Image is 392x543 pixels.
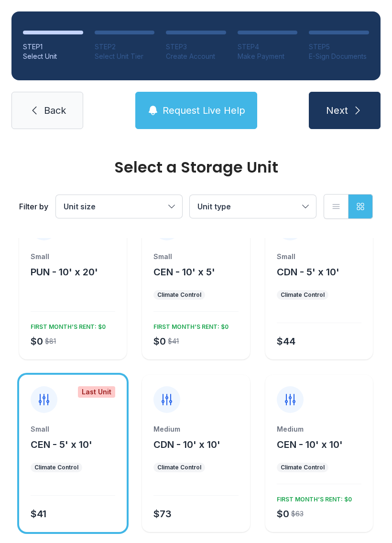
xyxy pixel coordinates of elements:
[238,42,298,52] div: STEP 4
[153,438,220,451] button: CDN - 10' x 10'
[281,291,325,299] div: Climate Control
[45,337,56,346] div: $81
[23,52,83,61] div: Select Unit
[153,252,238,261] div: Small
[277,439,343,450] span: CEN - 10' x 10'
[153,507,172,521] div: $73
[326,104,348,117] span: Next
[309,42,369,52] div: STEP 5
[64,202,96,211] span: Unit size
[281,464,325,471] div: Climate Control
[238,52,298,61] div: Make Payment
[31,507,46,521] div: $41
[27,319,106,331] div: FIRST MONTH’S RENT: $0
[95,52,155,61] div: Select Unit Tier
[166,52,226,61] div: Create Account
[157,464,201,471] div: Climate Control
[153,335,166,348] div: $0
[277,265,339,279] button: CDN - 5' x 10'
[31,252,115,261] div: Small
[44,104,66,117] span: Back
[153,424,238,434] div: Medium
[31,335,43,348] div: $0
[309,52,369,61] div: E-Sign Documents
[19,201,48,212] div: Filter by
[23,42,83,52] div: STEP 1
[277,438,343,451] button: CEN - 10' x 10'
[291,509,304,519] div: $63
[56,195,182,218] button: Unit size
[31,424,115,434] div: Small
[153,266,215,278] span: CEN - 10' x 5'
[157,291,201,299] div: Climate Control
[273,492,352,503] div: FIRST MONTH’S RENT: $0
[166,42,226,52] div: STEP 3
[277,335,295,348] div: $44
[78,386,115,398] div: Last Unit
[31,438,92,451] button: CEN - 5' x 10'
[277,252,361,261] div: Small
[34,464,78,471] div: Climate Control
[19,160,373,175] div: Select a Storage Unit
[277,507,289,521] div: $0
[31,266,98,278] span: PUN - 10' x 20'
[163,104,245,117] span: Request Live Help
[95,42,155,52] div: STEP 2
[150,319,229,331] div: FIRST MONTH’S RENT: $0
[197,202,231,211] span: Unit type
[277,424,361,434] div: Medium
[31,439,92,450] span: CEN - 5' x 10'
[153,265,215,279] button: CEN - 10' x 5'
[190,195,316,218] button: Unit type
[31,265,98,279] button: PUN - 10' x 20'
[168,337,179,346] div: $41
[277,266,339,278] span: CDN - 5' x 10'
[153,439,220,450] span: CDN - 10' x 10'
